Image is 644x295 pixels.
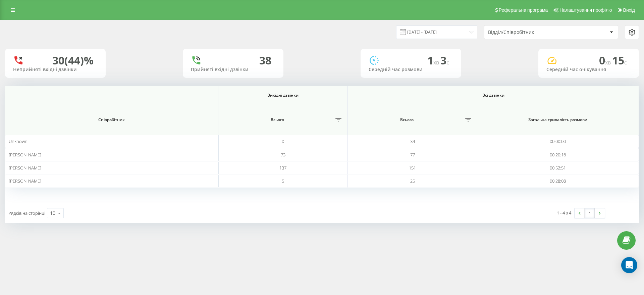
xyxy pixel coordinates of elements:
div: Середній час очікування [546,67,631,72]
span: хв [433,59,440,66]
span: [PERSON_NAME] [9,165,41,171]
a: 1 [585,208,595,218]
span: 0 [599,53,612,67]
span: 1 [427,53,440,67]
span: c [624,59,627,66]
div: 38 [259,54,271,67]
span: 25 [410,178,415,184]
span: 151 [409,165,416,171]
span: Загальна тривалість розмови [488,117,628,122]
div: 10 [50,210,55,216]
div: Відділ/Співробітник [488,30,568,35]
td: 00:20:16 [477,148,639,161]
div: Open Intercom Messenger [621,257,637,273]
span: c [446,59,449,66]
span: Всього [222,117,332,122]
span: Рядків на сторінці [8,210,45,216]
td: 00:52:51 [477,161,639,175]
div: Неприйняті вхідні дзвінки [13,67,98,72]
span: Вихідні дзвінки [228,93,338,98]
span: [PERSON_NAME] [9,152,41,158]
span: 5 [282,178,284,184]
span: 73 [281,152,285,158]
span: 137 [279,165,286,171]
div: 1 - 4 з 4 [557,209,571,216]
td: 00:28:08 [477,175,639,188]
div: 30 (44)% [52,54,94,67]
span: [PERSON_NAME] [9,178,41,184]
div: Прийняті вхідні дзвінки [191,67,275,72]
td: 00:00:00 [477,135,639,148]
span: Unknown [9,138,28,144]
span: Всі дзвінки [365,93,621,98]
span: Всього [352,117,462,122]
span: 15 [612,53,627,67]
span: хв [605,59,612,66]
span: Реферальна програма [499,7,548,13]
span: 0 [282,138,284,144]
span: Налаштування профілю [559,7,612,13]
span: 77 [410,152,415,158]
span: 3 [440,53,449,67]
span: 34 [410,138,415,144]
span: Співробітник [19,117,205,122]
div: Середній час розмови [369,67,453,72]
span: Вихід [623,7,635,13]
